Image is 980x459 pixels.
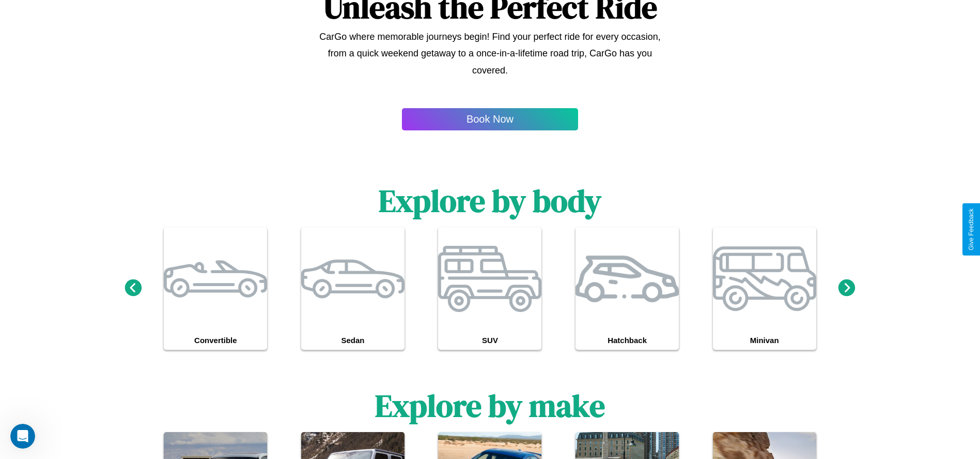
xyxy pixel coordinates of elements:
[314,28,666,79] p: CarGo where memorable journeys begin! Find your perfect ride for every occasion, from a quick wee...
[402,108,578,130] button: Book Now
[575,331,679,350] h4: Hatchback
[379,180,601,222] h1: Explore by body
[968,209,975,250] div: Give Feedback
[164,331,267,350] h4: Convertible
[375,384,605,427] h1: Explore by make
[438,331,541,350] h4: SUV
[301,331,405,350] h4: Sedan
[713,331,816,350] h4: Minivan
[10,424,35,449] iframe: Intercom live chat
